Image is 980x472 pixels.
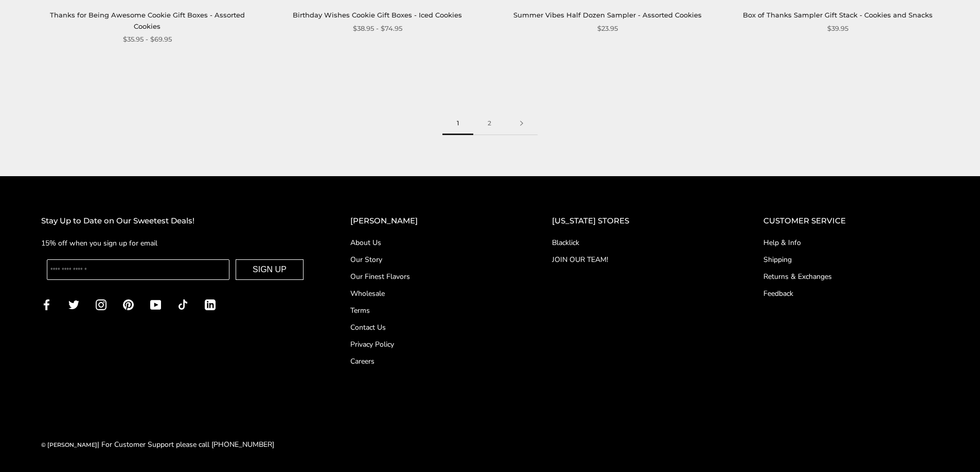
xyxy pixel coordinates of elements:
a: Feedback [763,288,939,299]
a: Our Story [350,254,511,265]
span: $38.95 - $74.95 [353,23,402,34]
h2: CUSTOMER SERVICE [763,215,939,228]
span: $23.95 [597,23,618,34]
a: JOIN OUR TEAM! [552,254,722,265]
a: Next page [506,112,538,135]
a: Help & Info [763,237,939,248]
a: YouTube [150,298,161,310]
a: Shipping [763,254,939,265]
a: About Us [350,237,511,248]
span: $35.95 - $69.95 [123,34,172,45]
input: Enter your email [47,259,229,280]
a: Wholesale [350,288,511,299]
a: Blacklick [552,237,722,248]
a: Thanks for Being Awesome Cookie Gift Boxes - Assorted Cookies [50,11,245,30]
h2: [US_STATE] STORES [552,215,722,228]
a: LinkedIn [205,298,216,310]
a: Pinterest [123,298,134,310]
a: Contact Us [350,322,511,333]
a: © [PERSON_NAME] [41,441,97,448]
a: Birthday Wishes Cookie Gift Boxes - Iced Cookies [293,11,462,19]
a: Facebook [41,298,52,310]
a: Summer Vibes Half Dozen Sampler - Assorted Cookies [513,11,702,19]
span: 1 [442,112,473,135]
span: $39.95 [827,23,848,34]
button: SIGN UP [236,259,304,280]
a: Privacy Policy [350,339,511,350]
a: 2 [473,112,506,135]
h2: [PERSON_NAME] [350,215,511,228]
a: Twitter [68,298,79,310]
a: Box of Thanks Sampler Gift Stack - Cookies and Snacks [743,11,933,19]
a: Terms [350,305,511,316]
h2: Stay Up to Date on Our Sweetest Deals! [41,215,309,228]
a: Our Finest Flavors [350,271,511,282]
a: Instagram [96,298,106,310]
p: 15% off when you sign up for email [41,237,309,249]
a: Returns & Exchanges [763,271,939,282]
a: Careers [350,356,511,367]
div: | For Customer Support please call [PHONE_NUMBER] [41,439,274,450]
a: TikTok [177,298,188,310]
